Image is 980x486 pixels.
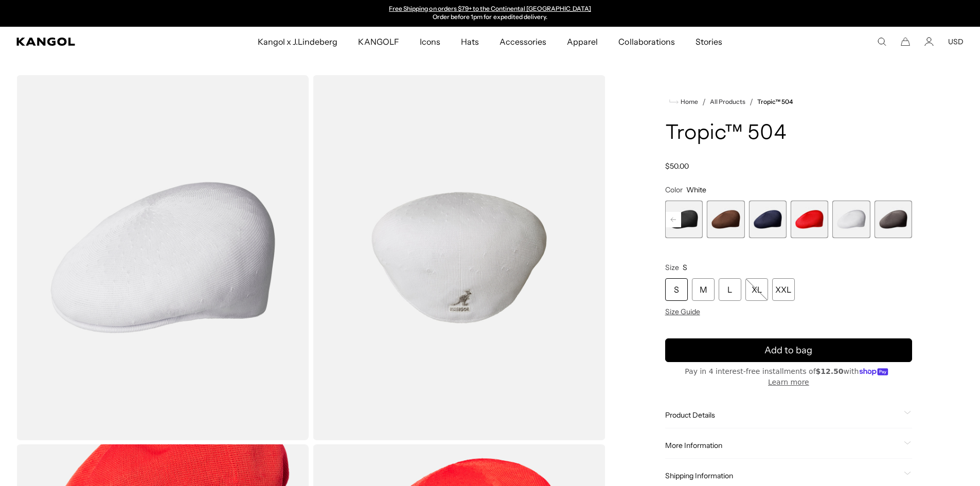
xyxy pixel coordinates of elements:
a: Icons [409,27,451,57]
div: 5 of 9 [707,201,744,238]
span: Home [679,98,698,105]
span: Icons [420,27,440,57]
span: Apparel [567,27,598,57]
label: White [832,201,870,238]
a: Tropic™ 504 [757,98,793,105]
div: XXL [772,278,795,301]
a: Home [669,97,698,106]
label: Black [665,201,703,238]
div: Announcement [384,5,596,22]
div: 7 of 9 [791,201,828,238]
a: Kangol [16,38,170,46]
div: XL [745,278,768,301]
span: Size [665,263,679,272]
a: Stories [685,27,733,57]
div: M [692,278,715,301]
div: 6 of 9 [749,201,786,238]
span: Color [665,185,683,194]
div: S [665,278,688,301]
img: color-white [313,75,605,440]
a: Account [924,37,934,46]
span: $50.00 [665,161,689,171]
label: Brown [707,201,744,238]
div: L [719,278,741,301]
button: Add to bag [665,338,912,362]
span: Kangol x J.Lindeberg [258,27,338,57]
span: Add to bag [764,344,812,357]
p: Order before 1pm for expedited delivery. [389,13,591,22]
img: color-white [16,75,309,440]
a: Collaborations [608,27,685,57]
span: Hats [461,27,479,57]
label: Navy [749,201,786,238]
li: / [698,96,706,108]
span: Product Details [665,410,900,420]
span: Accessories [500,27,546,57]
a: All Products [710,98,745,105]
button: Cart [901,37,910,46]
span: Size Guide [665,307,700,316]
span: White [686,185,706,194]
label: Scarlet [791,201,828,238]
a: Free Shipping on orders $79+ to the Continental [GEOGRAPHIC_DATA] [389,5,591,12]
div: 4 of 9 [665,201,703,238]
span: KANGOLF [358,27,399,57]
span: Collaborations [618,27,674,57]
li: / [745,96,753,108]
nav: breadcrumbs [665,96,912,108]
h1: Tropic™ 504 [665,122,912,145]
div: 9 of 9 [875,201,912,238]
a: Hats [451,27,489,57]
summary: Search here [877,37,886,46]
a: KANGOLF [348,27,409,57]
span: S [683,263,687,272]
a: Accessories [489,27,557,57]
label: Charcoal [875,201,912,238]
div: 8 of 9 [832,201,870,238]
a: Kangol x J.Lindeberg [247,27,348,57]
span: More Information [665,441,900,450]
div: 2 of 2 [384,5,596,22]
span: Shipping Information [665,471,900,480]
button: USD [948,37,964,46]
a: Apparel [557,27,608,57]
slideshow-component: Announcement bar [384,5,596,22]
span: Stories [696,27,722,57]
